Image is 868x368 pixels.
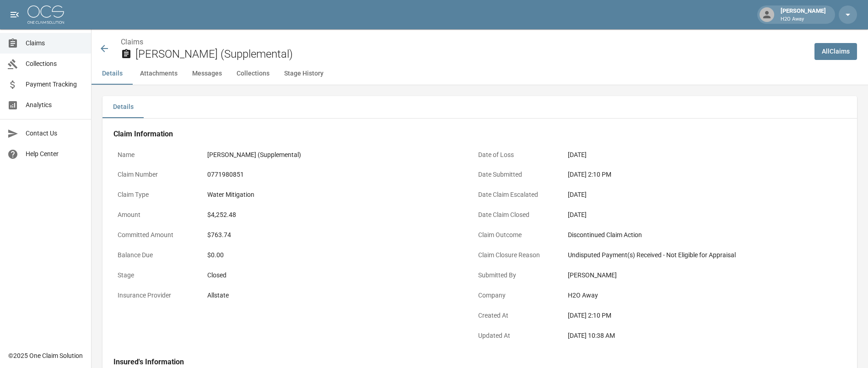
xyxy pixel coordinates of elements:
[102,96,857,118] div: details tabs
[207,291,459,300] div: Allstate
[814,43,857,60] a: AllClaims
[113,357,824,367] h4: Insured's Information
[207,190,459,200] div: Water Mitigation
[568,271,819,280] div: [PERSON_NAME]
[207,230,459,240] div: $763.74
[92,63,133,85] button: Details
[277,63,331,85] button: Stage History
[113,287,196,304] p: Insurance Provider
[121,38,143,46] a: Claims
[26,80,84,89] span: Payment Tracking
[207,210,459,220] div: $4,252.48
[474,226,556,244] p: Claim Outcome
[113,246,196,264] p: Balance Due
[474,166,556,184] p: Date Submitted
[26,149,84,159] span: Help Center
[26,100,84,110] span: Analytics
[121,37,807,48] nav: breadcrumb
[113,226,196,244] p: Committed Amount
[568,291,819,300] div: H2O Away
[568,331,819,341] div: [DATE] 10:38 AM
[568,230,819,240] div: Discontinued Claim Action
[474,307,556,325] p: Created At
[474,287,556,304] p: Company
[113,166,196,184] p: Claim Number
[207,271,459,280] div: Closed
[568,150,819,160] div: [DATE]
[92,63,868,85] div: anchor tabs
[26,129,84,138] span: Contact Us
[113,186,196,204] p: Claim Type
[207,150,459,160] div: [PERSON_NAME] (Supplemental)
[5,5,24,24] button: open drawer
[26,59,84,69] span: Collections
[207,250,459,260] div: $0.00
[185,63,229,85] button: Messages
[113,206,196,224] p: Amount
[27,5,64,24] img: ocs-logo-white-transparent.png
[113,130,824,139] h4: Claim Information
[474,246,556,264] p: Claim Closure Reason
[777,6,830,23] div: [PERSON_NAME]
[781,16,826,23] p: H2O Away
[229,63,277,85] button: Collections
[474,327,556,345] p: Updated At
[113,266,196,284] p: Stage
[133,63,185,85] button: Attachments
[474,146,556,164] p: Date of Loss
[8,351,83,360] div: © 2025 One Claim Solution
[26,38,84,48] span: Claims
[474,186,556,204] p: Date Claim Escalated
[474,266,556,284] p: Submitted By
[135,48,807,61] h2: [PERSON_NAME] (Supplemental)
[113,146,196,164] p: Name
[568,311,819,320] div: [DATE] 2:10 PM
[207,170,459,179] div: 0771980851
[568,210,819,220] div: [DATE]
[102,96,144,118] button: Details
[474,206,556,224] p: Date Claim Closed
[568,190,819,200] div: [DATE]
[568,250,819,260] div: Undisputed Payment(s) Received - Not Eligible for Appraisal
[568,170,819,179] div: [DATE] 2:10 PM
